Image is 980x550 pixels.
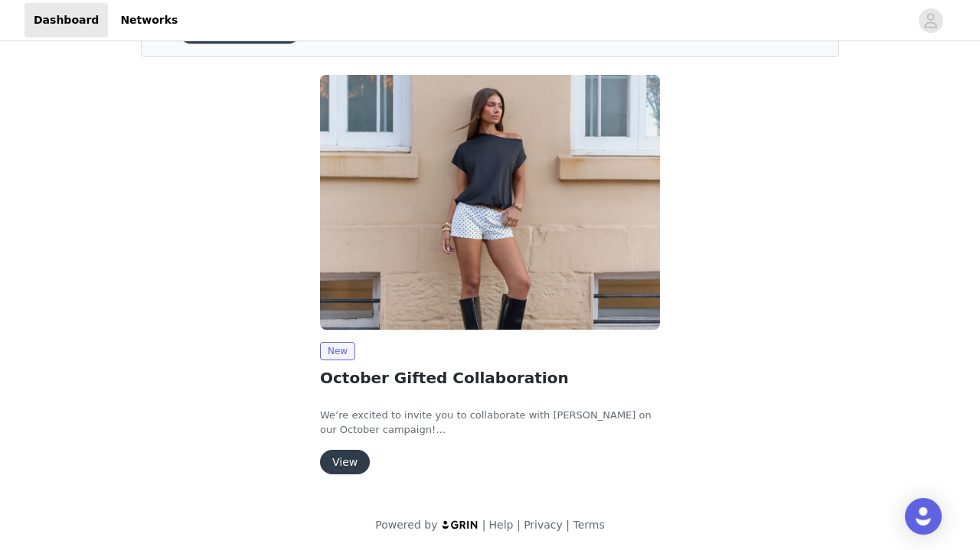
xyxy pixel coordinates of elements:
img: Peppermayo AUS [320,75,660,330]
img: logo [441,519,479,529]
a: Dashboard [24,3,108,37]
a: Terms [573,519,604,531]
a: Networks [111,3,187,37]
span: | [482,519,486,531]
span: | [517,519,521,531]
span: Powered by [375,519,437,531]
button: View [320,450,370,474]
p: We’re excited to invite you to collaborate with [PERSON_NAME] on our October campaign! [320,408,660,438]
a: Privacy [524,519,563,531]
h2: October Gifted Collaboration [320,366,660,389]
a: Help [489,519,514,531]
span: | [566,519,570,531]
div: avatar [923,8,938,33]
span: New [320,342,355,360]
div: Open Intercom Messenger [905,498,942,535]
a: View [320,457,370,468]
